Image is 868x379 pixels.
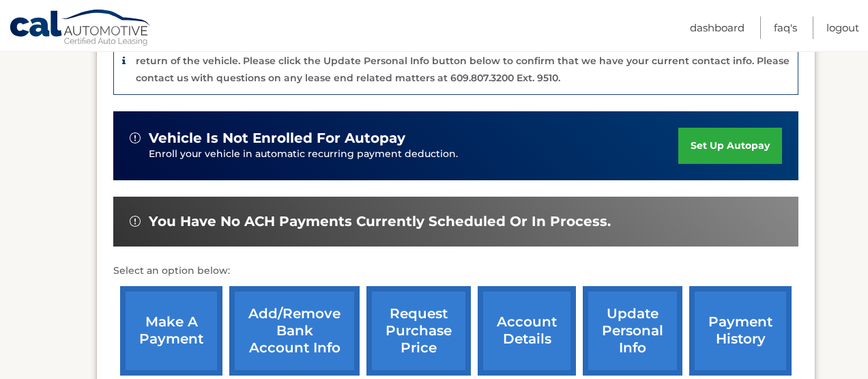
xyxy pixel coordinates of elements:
[130,132,141,143] img: alert-white.svg
[690,16,744,39] a: Dashboard
[583,286,682,376] a: update personal info
[136,38,790,84] p: The end of your lease is approaching soon. A member of our lease end team will be in touch soon t...
[113,263,798,279] p: Select an option below:
[774,16,797,39] a: FAQ's
[149,213,611,230] span: You have no ACH payments currently scheduled or in process.
[9,9,152,48] a: Cal Automotive
[366,286,471,376] a: request purchase price
[149,130,405,147] span: vehicle is not enrolled for autopay
[149,147,678,162] p: Enroll your vehicle in automatic recurring payment deduction.
[130,216,141,227] img: alert-white.svg
[678,128,782,164] a: set up autopay
[826,16,859,39] a: Logout
[689,286,792,376] a: payment history
[229,286,360,376] a: Add/Remove bank account info
[478,286,576,376] a: account details
[120,286,222,376] a: make a payment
